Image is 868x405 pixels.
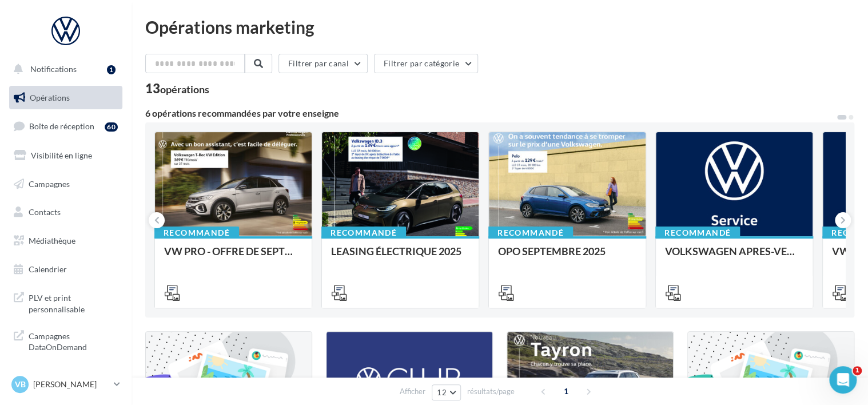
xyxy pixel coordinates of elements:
a: Campagnes [7,172,125,196]
span: Médiathèque [29,236,75,245]
div: Recommandé [154,227,239,239]
div: 60 [105,122,118,132]
a: Opérations [7,86,125,110]
div: Opérations marketing [145,18,854,35]
span: Opérations [30,93,70,102]
span: 1 [853,366,862,375]
span: 1 [557,382,575,400]
a: Médiathèque [7,229,125,253]
div: VW PRO - OFFRE DE SEPTEMBRE 25 [164,245,302,268]
div: Recommandé [321,227,406,239]
div: 13 [145,82,209,95]
span: 12 [437,388,447,397]
span: Afficher [400,386,425,397]
div: LEASING ÉLECTRIQUE 2025 [331,245,469,268]
a: Campagnes DataOnDemand [7,324,125,358]
span: VB [15,379,26,390]
span: Notifications [30,64,77,74]
a: Boîte de réception60 [7,114,125,138]
p: [PERSON_NAME] [33,379,109,390]
button: Notifications 1 [7,57,120,81]
div: 6 opérations recommandées par votre enseigne [145,109,836,118]
button: Filtrer par catégorie [374,54,478,73]
div: opérations [160,84,209,94]
span: Campagnes [29,178,70,188]
a: Visibilité en ligne [7,144,125,168]
button: 12 [432,384,461,400]
span: Boîte de réception [29,121,94,131]
a: Calendrier [7,257,125,281]
span: Calendrier [29,264,67,274]
a: Contacts [7,200,125,224]
div: Recommandé [655,227,740,239]
span: Contacts [29,207,61,217]
a: PLV et print personnalisable [7,285,125,319]
div: VOLKSWAGEN APRES-VENTE [665,245,803,268]
iframe: Intercom live chat [829,366,857,394]
div: 1 [107,65,116,74]
div: OPO SEPTEMBRE 2025 [498,245,636,268]
a: VB [PERSON_NAME] [9,374,122,395]
button: Filtrer par canal [278,54,368,73]
span: Visibilité en ligne [31,150,92,160]
div: Recommandé [488,227,573,239]
span: PLV et print personnalisable [29,290,118,315]
span: résultats/page [467,386,515,397]
span: Campagnes DataOnDemand [29,328,118,353]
